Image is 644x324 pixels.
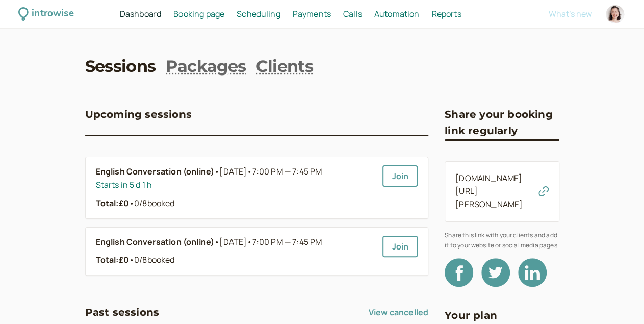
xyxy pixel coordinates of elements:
[247,236,252,247] span: •
[604,4,626,25] a: Account
[129,197,134,209] span: •
[237,8,280,21] a: Scheduling
[343,8,362,19] span: Calls
[96,236,215,249] b: English Conversation (online)
[129,254,134,265] span: •
[85,106,192,122] h3: Upcoming sessions
[445,307,497,323] h3: Your plan
[549,8,592,19] span: What's new
[96,236,375,267] a: English Conversation (online)•[DATE]•7:00 PM — 7:45 PMTotal:£0•0/8booked
[237,8,280,19] span: Scheduling
[173,8,224,19] span: Booking page
[214,165,219,179] span: •
[219,236,322,249] span: [DATE]
[431,8,461,21] a: Reports
[214,236,219,249] span: •
[252,236,322,247] span: 7:00 PM — 7:45 PM
[445,230,559,250] span: Share this link with your clients and add it to your website or social media pages
[32,6,73,22] div: introwise
[129,254,175,265] span: 0 / 8 booked
[96,179,375,192] div: Starts in 5 d 1 h
[96,197,129,209] strong: Total: £0
[120,8,161,21] a: Dashboard
[96,254,129,265] strong: Total: £0
[455,172,523,210] a: [DOMAIN_NAME][URL][PERSON_NAME]
[293,8,331,21] a: Payments
[382,236,418,257] a: Join
[129,197,175,209] span: 0 / 8 booked
[431,8,461,19] span: Reports
[293,8,331,19] span: Payments
[219,165,322,179] span: [DATE]
[85,55,156,78] a: Sessions
[343,8,362,21] a: Calls
[120,8,161,19] span: Dashboard
[166,55,246,78] a: Packages
[369,304,428,320] a: View cancelled
[374,8,420,19] span: Automation
[18,6,74,22] a: introwise
[96,165,215,179] b: English Conversation (online)
[173,8,224,21] a: Booking page
[252,166,322,177] span: 7:00 PM — 7:45 PM
[374,8,420,21] a: Automation
[382,165,418,187] a: Join
[549,9,592,18] button: What's new
[85,304,160,320] h3: Past sessions
[96,165,375,210] a: English Conversation (online)•[DATE]•7:00 PM — 7:45 PMStarts in 5 d 1 hTotal:£0•0/8booked
[256,55,313,78] a: Clients
[593,275,644,324] iframe: Chat Widget
[247,166,252,177] span: •
[445,106,559,139] h3: Share your booking link regularly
